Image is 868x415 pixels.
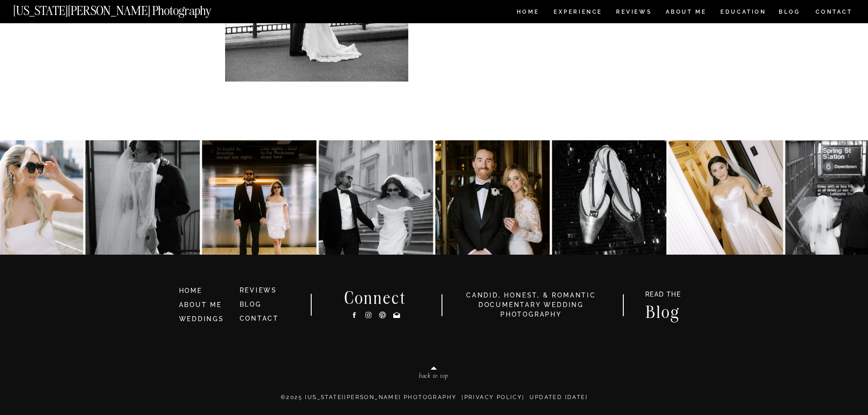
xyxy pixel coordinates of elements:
[333,290,418,304] h2: Connect
[668,140,783,255] img: Lauren 🤍
[240,287,277,294] a: REVIEWS
[515,9,541,17] a: HOME
[318,140,433,255] img: Kat & Jett, NYC style
[719,9,767,17] a: EDUCATION
[202,140,316,255] img: K&J
[240,301,262,308] a: BLOG
[552,140,666,255] img: Party 4 the Zarones
[179,286,232,296] a: HOME
[616,9,650,17] a: REVIEWS
[464,394,523,400] a: Privacy Policy
[455,291,608,319] h3: candid, honest, & romantic Documentary Wedding photography
[380,372,488,382] a: back to top
[85,140,200,255] img: Anna & Felipe — embracing the moment, and the magic follows.
[641,291,686,301] a: READ THE
[779,9,801,17] a: BLOG
[161,393,708,411] p: ©2025 [US_STATE][PERSON_NAME] PHOTOGRAPHY | | Updated [DATE]
[554,9,601,17] a: Experience
[240,315,279,322] a: CONTACT
[815,7,853,17] a: CONTACT
[13,5,242,12] a: [US_STATE][PERSON_NAME] Photography
[179,301,222,308] a: ABOUT ME
[435,140,550,255] img: A&R at The Beekman
[637,304,689,318] a: Blog
[665,9,707,17] a: ABOUT ME
[179,315,224,323] a: WEDDINGS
